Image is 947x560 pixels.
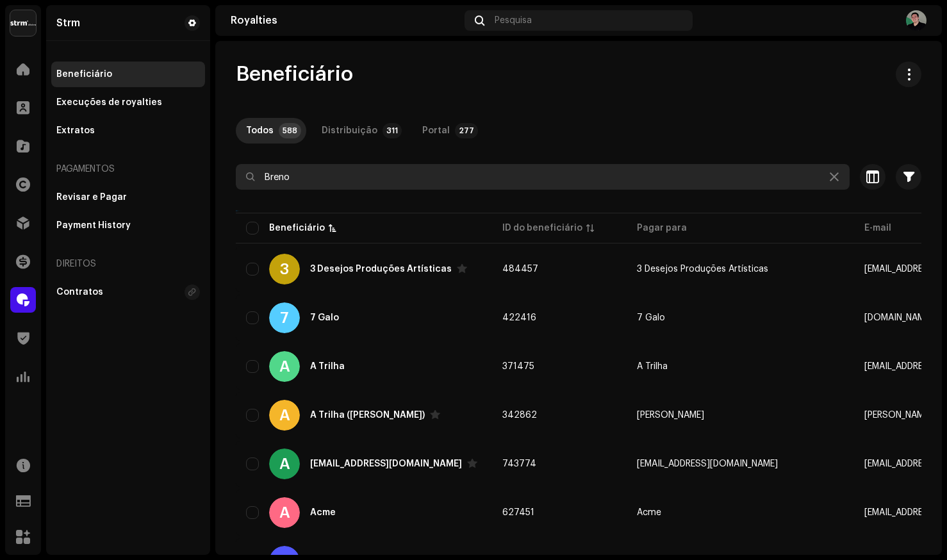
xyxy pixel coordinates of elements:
p-badge: 588 [279,123,301,138]
p-badge: 311 [383,123,402,138]
div: Royalties [231,15,459,26]
div: A [269,497,300,528]
span: A Trilha [637,362,668,371]
img: 408b884b-546b-4518-8448-1008f9c76b02 [10,10,36,36]
div: Beneficiário [269,222,325,235]
span: 484457 [502,265,538,274]
span: 371475 [502,362,534,371]
span: 627451 [502,508,534,517]
p-badge: 277 [455,123,478,138]
div: Todos [246,118,274,144]
div: ID do beneficiário [502,222,582,235]
span: 3 Desejos Produções Artísticas [637,265,768,274]
div: 3 Desejos Produções Artísticas [310,265,452,274]
div: Contratos [56,287,103,297]
div: A Trilha (Eliel Lins Camargo) [310,411,425,420]
img: 918a7c50-60df-4dc6-aa5d-e5e31497a30a [906,10,926,31]
div: Acme [310,508,336,517]
span: 743774 [502,459,536,468]
span: Pesquisa [495,15,532,26]
span: Beneficiário [236,62,353,87]
span: abramusuberhits@outlook.com [637,459,778,468]
div: A Trilha [310,362,345,371]
span: Eliel Lins Camargo [637,411,704,420]
div: Portal [422,118,450,144]
re-a-nav-header: Pagamentos [51,154,205,185]
re-m-nav-item: Execuções de royalties [51,90,205,115]
span: 342862 [502,411,537,420]
div: Distribuição [322,118,377,144]
div: 3 [269,254,300,284]
span: 7 Galo [637,313,665,322]
div: abramusuberhits@outlook.com [310,459,462,468]
re-a-nav-header: Direitos [51,249,205,279]
div: A [269,449,300,479]
re-m-nav-item: Payment History [51,213,205,238]
div: Beneficiário [56,69,112,79]
div: 7 Galo [310,313,339,322]
re-m-nav-item: Extratos [51,118,205,144]
div: Payment History [56,220,131,231]
div: A [269,351,300,382]
div: Strm [56,18,80,28]
div: Execuções de royalties [56,97,162,108]
div: Extratos [56,126,95,136]
span: 422416 [502,313,536,322]
div: Revisar e Pagar [56,192,127,202]
re-m-nav-item: Beneficiário [51,62,205,87]
div: A [269,400,300,431]
re-m-nav-item: Revisar e Pagar [51,185,205,210]
span: Acme [637,508,661,517]
div: 7 [269,302,300,333]
re-m-nav-item: Contratos [51,279,205,305]
input: Pesquisa [236,164,850,190]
